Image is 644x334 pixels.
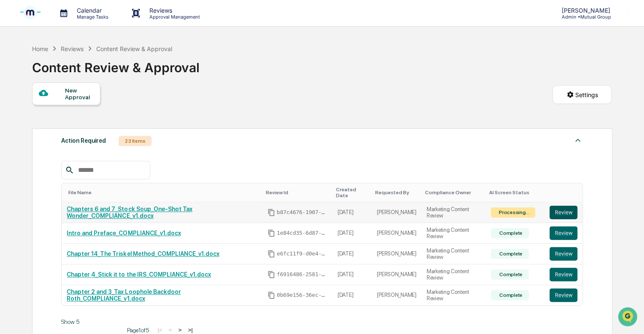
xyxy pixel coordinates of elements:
[176,326,184,334] button: >
[498,251,522,257] div: Complete
[266,190,329,196] div: Toggle SortBy
[277,230,327,236] span: 1e84cd35-6d87-4bf4-a0eb-d060efed98c8
[498,272,522,277] div: Complete
[17,106,54,115] span: Preclearance
[67,250,219,257] a: Chapter 14_The Triskel Method_COMPLIANCE_v1.docx
[422,202,486,223] td: Marketing Content Review
[617,306,640,329] iframe: Open customer support
[549,268,577,281] button: Review
[29,73,107,80] div: We're available if you need us!
[5,119,57,134] a: 🔎Data Lookup
[32,45,48,52] div: Home
[22,38,139,47] input: Clear
[333,244,372,264] td: [DATE]
[17,122,53,131] span: Data Lookup
[372,244,422,264] td: [PERSON_NAME]
[70,106,105,115] span: Attestations
[127,327,149,334] span: Page 1 of 5
[333,264,372,285] td: [DATE]
[268,250,275,258] span: Copy Id
[268,209,275,216] span: Copy Id
[422,264,486,285] td: Marketing Content Review
[67,288,181,302] a: Chapter 2 and 3_Tax Loophole Backdoor Roth_COMPLIANCE_v1.docx
[333,223,372,244] td: [DATE]
[573,135,583,145] img: caret
[60,143,102,149] a: Powered byPylon
[65,87,93,100] div: New Approval
[29,65,138,73] div: Start new chat
[166,326,175,334] button: <
[498,292,522,298] div: Complete
[498,230,522,236] div: Complete
[549,247,577,261] button: Review
[119,136,152,146] div: 23 Items
[68,190,259,196] div: Toggle SortBy
[425,190,482,196] div: Toggle SortBy
[61,45,84,52] div: Reviews
[143,67,154,77] button: Start new chat
[61,107,68,114] div: 🗄️
[58,103,108,118] a: 🗄️Attestations
[422,244,486,264] td: Marketing Content Review
[70,7,113,14] p: Calendar
[8,107,15,114] div: 🖐️
[549,206,577,219] button: Review
[155,326,165,334] button: |<
[84,143,102,149] span: Pylon
[32,53,200,75] div: Content Review & Approval
[422,223,486,244] td: Marketing Content Review
[61,318,120,325] div: Show 5
[555,7,614,14] p: [PERSON_NAME]
[61,135,106,146] div: Action Required
[422,285,486,305] td: Marketing Content Review
[497,209,529,215] div: Processing...
[549,226,577,240] button: Review
[67,230,181,236] a: Intro and Preface_COMPLIANCE_v1.docx
[333,285,372,305] td: [DATE]
[185,326,195,334] button: >|
[333,202,372,223] td: [DATE]
[277,209,327,216] span: b87c4676-1907-4f7b-b0b8-70bef3509035
[143,14,204,20] p: Approval Management
[489,190,541,196] div: Toggle SortBy
[70,14,113,20] p: Manage Tasks
[67,206,192,219] a: Chapters 6 and 7_Stock Soup_One-Shot Tax Wonder_COMPLIANCE_v1.docx
[67,271,211,278] a: Chapter 4_Stick it to the IRS_COMPLIANCE_v1.docx
[268,229,275,237] span: Copy Id
[96,45,172,52] div: Content Review & Approval
[551,190,579,196] div: Toggle SortBy
[372,264,422,285] td: [PERSON_NAME]
[268,291,275,299] span: Copy Id
[277,292,327,299] span: 0b69e156-36ec-4023-888c-89ea0dfd948e
[268,271,275,278] span: Copy Id
[5,103,58,118] a: 🖐️Preclearance
[372,285,422,305] td: [PERSON_NAME]
[372,202,422,223] td: [PERSON_NAME]
[8,123,15,130] div: 🔎
[372,223,422,244] td: [PERSON_NAME]
[375,190,418,196] div: Toggle SortBy
[552,85,612,104] button: Settings
[549,288,577,302] button: Review
[277,250,327,257] span: e6fc11f9-d0e4-451f-a3f4-8343b0359d11
[555,14,614,20] p: Admin • Mutual Group
[143,7,204,14] p: Reviews
[277,271,327,278] span: f6916486-2581-4301-b509-763a41287209
[8,65,24,80] img: 1746055101610-c473b297-6a78-478c-a979-82029cc54cd1
[8,18,154,31] p: How can we help?
[20,2,41,24] img: logo
[336,187,368,198] div: Toggle SortBy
